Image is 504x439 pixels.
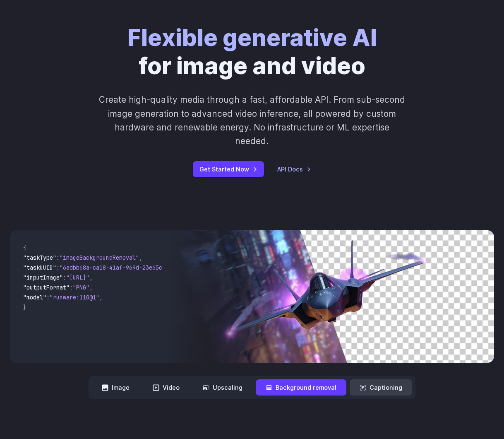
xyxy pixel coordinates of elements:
p: Create high-quality media through a fast, affordable API. From sub-second image generation to adv... [97,93,407,148]
button: Captioning [350,379,412,396]
span: , [89,274,93,281]
h1: for image and video [127,24,377,80]
span: , [139,254,142,261]
span: : [56,264,60,271]
strong: Flexible generative AI [127,23,377,52]
span: "taskType" [23,254,56,261]
span: : [63,274,66,281]
a: API Docs [277,164,311,174]
span: : [56,254,60,261]
span: { [23,244,26,251]
span: "model" [23,294,46,301]
span: "taskUUID" [23,264,56,271]
span: } [23,304,26,311]
button: Image [92,379,139,396]
span: , [89,284,93,291]
span: "PNG" [73,284,89,291]
span: : [70,284,73,291]
span: : [46,294,50,301]
span: "runware:110@1" [50,294,99,301]
span: "imageBackgroundRemoval" [60,254,139,261]
span: , [99,294,103,301]
a: Get Started Now [193,161,264,177]
button: Video [143,379,190,396]
span: "[URL]" [66,274,89,281]
span: "outputFormat" [23,284,70,291]
img: Futuristic stealth jet streaking through a neon-lit cityscape with glowing purple exhaust [169,230,494,363]
span: "6adbb68a-ca18-41af-969d-23e65cc2729c" [60,264,185,271]
button: Upscaling [193,379,252,396]
button: Background removal [256,379,346,396]
span: "inputImage" [23,274,63,281]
